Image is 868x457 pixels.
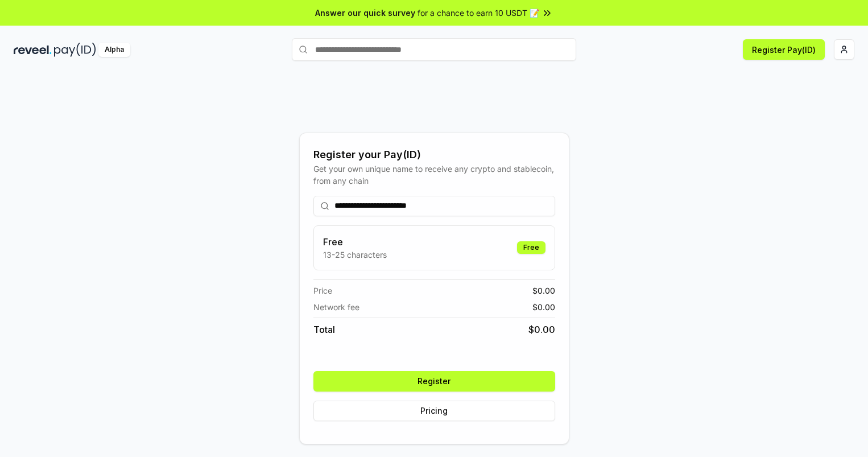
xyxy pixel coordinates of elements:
[743,39,825,60] button: Register Pay(ID)
[14,43,52,57] img: reveel_dark
[315,7,415,19] span: Answer our quick survey
[313,323,335,336] span: Total
[54,43,96,57] img: pay_id
[528,323,555,336] span: $ 0.00
[313,401,555,421] button: Pricing
[532,301,555,313] span: $ 0.00
[313,147,555,163] div: Register your Pay(ID)
[323,249,387,261] p: 13-25 characters
[313,301,359,313] span: Network fee
[313,371,555,392] button: Register
[313,285,332,297] span: Price
[313,163,555,187] div: Get your own unique name to receive any crypto and stablecoin, from any chain
[418,7,539,19] span: for a chance to earn 10 USDT 📝
[323,235,387,249] h3: Free
[532,285,555,297] span: $ 0.00
[517,241,545,254] div: Free
[98,43,130,57] div: Alpha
